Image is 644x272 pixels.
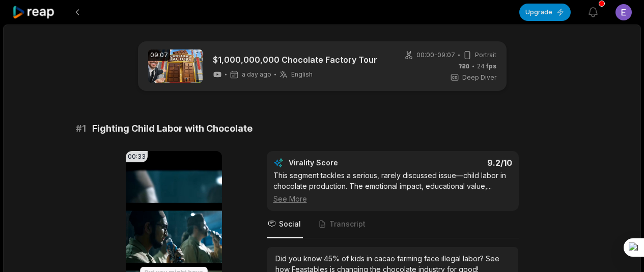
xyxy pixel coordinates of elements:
[76,121,86,136] span: # 1
[291,70,313,79] span: English
[279,219,301,229] span: Social
[273,170,512,204] div: This segment tackles a serious, rarely discussed issue—child labor in chocolate production. The e...
[475,51,496,60] span: Portrait
[329,219,366,229] span: Transcript
[289,158,398,168] div: Virality Score
[416,51,455,60] span: 00:00 - 09:07
[242,70,271,79] span: a day ago
[213,54,377,66] a: $1,000,000,000 Chocolate Factory Tour
[267,211,519,238] nav: Tabs
[477,62,496,71] span: 24
[462,73,496,82] span: Deep Diver
[403,158,512,168] div: 9.2 /10
[92,121,253,136] span: Fighting Child Labor with Chocolate
[486,62,496,70] span: fps
[519,4,571,21] button: Upgrade
[273,193,512,204] div: See More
